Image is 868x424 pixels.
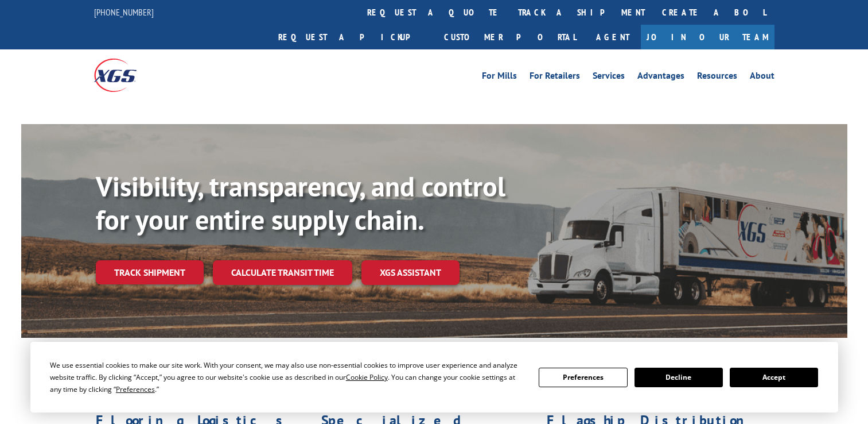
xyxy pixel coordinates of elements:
[30,342,838,413] div: Cookie Consent Prompt
[270,25,435,49] a: Request a pickup
[94,6,154,18] a: [PHONE_NUMBER]
[641,25,774,49] a: Join Our Team
[697,71,737,84] a: Resources
[213,260,352,285] a: Calculate transit time
[637,71,684,84] a: Advantages
[50,359,525,395] div: We use essential cookies to make our site work. With your consent, we may also use non-essential ...
[482,71,517,84] a: For Mills
[435,25,585,49] a: Customer Portal
[730,368,818,387] button: Accept
[635,368,723,387] button: Decline
[585,25,641,49] a: Agent
[96,260,204,284] a: Track shipment
[593,71,625,84] a: Services
[361,260,460,285] a: XGS ASSISTANT
[116,384,155,394] span: Preferences
[346,372,388,382] span: Cookie Policy
[539,368,627,387] button: Preferences
[96,168,505,237] b: Visibility, transparency, and control for your entire supply chain.
[750,71,774,84] a: About
[530,71,580,84] a: For Retailers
